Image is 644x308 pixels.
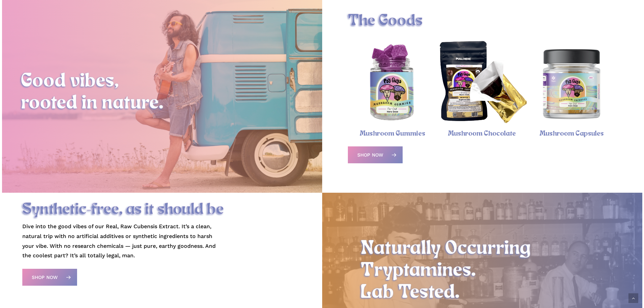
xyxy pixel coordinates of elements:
[540,130,604,138] a: Mushroom Capsules
[437,39,527,128] a: Magic Mushroom Chocolate Bar
[348,146,403,163] a: Shop Now
[22,201,224,218] span: Synthetic-free, as it should be
[22,222,225,261] p: Dive into the good vibes of our Real, Raw Cubensis Extract. It’s a clean, natural trip with no ar...
[21,71,303,115] h2: Good vibes, rooted in nature.
[348,39,437,128] img: Blackberry hero dose magic mushroom gummies in a PsyGuys branded jar
[628,293,638,303] a: Back to top
[527,39,616,128] a: Magic Mushroom Capsules
[360,130,425,138] a: Mushroom Gummies
[448,130,516,138] a: Mushroom Chocolate
[32,274,58,281] span: Shop Now
[527,39,616,128] img: Psy Guys Mushroom Capsules, Hero Dose bottle
[437,39,527,128] img: Psy Guys mushroom chocolate bar packaging and unwrapped bar
[357,151,383,158] span: Shop Now
[348,39,437,128] a: Psychedelic Mushroom Gummies
[22,269,77,286] a: Shop Now
[348,12,617,31] h1: The Goods
[361,238,603,304] h2: Naturally Occurring Tryptamines. Lab Tested.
